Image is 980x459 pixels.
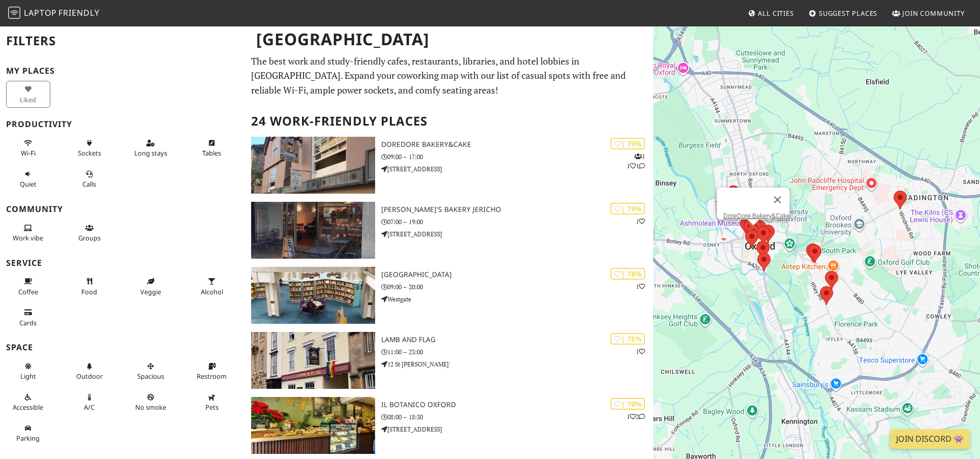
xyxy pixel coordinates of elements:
[129,135,173,162] button: Long stays
[202,148,221,158] span: Work-friendly tables
[8,5,100,22] a: LaptopFriendly LaptopFriendly
[6,304,50,331] button: Cards
[6,389,50,416] button: Accessible
[381,229,654,239] p: [STREET_ADDRESS]
[6,119,239,129] h3: Productivity
[140,287,161,296] span: Veggie
[19,318,37,327] span: Credit cards
[129,389,173,416] button: No smoke
[68,135,112,162] button: Sockets
[190,273,234,300] button: Alcohol
[381,152,654,162] p: 09:00 – 17:00
[610,138,645,149] div: | 79%
[890,430,970,449] a: Join Discord 👾
[21,148,36,158] span: Stable Wi-Fi
[201,287,223,296] span: Alcohol
[245,267,653,324] a: Oxfordshire County Library | 78% 1 [GEOGRAPHIC_DATA] 09:00 – 20:00 Westgate
[610,398,645,410] div: | 70%
[744,4,798,22] a: All Cities
[381,217,654,227] p: 07:00 – 19:00
[245,397,653,454] a: Il Botanico Oxford | 70% 12 Il Botanico Oxford 08:00 – 18:30 [STREET_ADDRESS]
[190,135,234,162] button: Tables
[6,343,239,352] h3: Space
[68,166,112,193] button: Calls
[84,403,95,412] span: Air conditioned
[627,412,645,421] p: 1 2
[68,358,112,385] button: Outdoor
[248,25,651,53] h1: [GEOGRAPHIC_DATA]
[190,358,234,385] button: Restroom
[135,403,166,412] span: Smoke free
[6,258,239,268] h3: Service
[888,4,969,22] a: Join Community
[636,347,645,356] p: 1
[610,203,645,215] div: | 79%
[24,7,57,18] span: Laptop
[6,220,50,247] button: Work vibe
[6,135,50,162] button: Wi-Fi
[245,202,653,259] a: GAIL's Bakery Jericho | 79% 1 [PERSON_NAME]'s Bakery Jericho 07:00 – 19:00 [STREET_ADDRESS]
[805,4,882,22] a: Suggest Places
[76,372,103,381] span: Outdoor area
[6,25,239,56] h2: Filters
[81,287,97,296] span: Food
[68,220,112,247] button: Groups
[627,151,645,171] p: 1 1 1
[381,294,654,304] p: Westgate
[381,359,654,369] p: 12 St [PERSON_NAME]'
[16,434,40,443] span: Parking
[381,412,654,422] p: 08:00 – 18:30
[6,273,50,300] button: Coffee
[381,424,654,434] p: [STREET_ADDRESS]
[20,179,37,189] span: Quiet
[902,9,965,18] span: Join Community
[251,332,375,389] img: Lamb and Flag
[251,106,647,137] h2: 24 Work-Friendly Places
[610,333,645,345] div: | 75%
[381,335,654,344] h3: Lamb and Flag
[6,420,50,447] button: Parking
[78,233,101,242] span: Group tables
[636,217,645,226] p: 1
[18,287,38,296] span: Coffee
[251,397,375,454] img: Il Botanico Oxford
[205,403,219,412] span: Pet friendly
[245,332,653,389] a: Lamb and Flag | 75% 1 Lamb and Flag 11:00 – 23:00 12 St [PERSON_NAME]'
[251,267,375,324] img: Oxfordshire County Library
[6,166,50,193] button: Quiet
[197,372,227,381] span: Restroom
[190,389,234,416] button: Pets
[68,389,112,416] button: A/C
[20,372,36,381] span: Natural light
[68,273,112,300] button: Food
[381,282,654,292] p: 09:00 – 20:00
[610,268,645,280] div: | 78%
[8,7,20,19] img: LaptopFriendly
[636,282,645,291] p: 1
[381,270,654,279] h3: [GEOGRAPHIC_DATA]
[381,140,654,149] h3: DoreDore Bakery&Cake
[58,7,99,18] span: Friendly
[137,372,164,381] span: Spacious
[6,358,50,385] button: Light
[251,202,375,259] img: GAIL's Bakery Jericho
[758,9,794,18] span: All Cities
[819,9,878,18] span: Suggest Places
[129,358,173,385] button: Spacious
[381,205,654,214] h3: [PERSON_NAME]'s Bakery Jericho
[381,347,654,357] p: 11:00 – 23:00
[245,137,653,194] a: DoreDore Bakery&Cake | 79% 111 DoreDore Bakery&Cake 09:00 – 17:00 [STREET_ADDRESS]
[129,273,173,300] button: Veggie
[6,204,239,214] h3: Community
[6,66,239,76] h3: My Places
[82,179,96,189] span: Video/audio calls
[134,148,167,158] span: Long stays
[251,137,375,194] img: DoreDore Bakery&Cake
[381,401,654,409] h3: Il Botanico Oxford
[13,403,43,412] span: Accessible
[765,188,789,212] button: Close
[381,164,654,174] p: [STREET_ADDRESS]
[723,212,789,220] a: DoreDore Bakery&Cake
[13,233,43,242] span: People working
[78,148,101,158] span: Power sockets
